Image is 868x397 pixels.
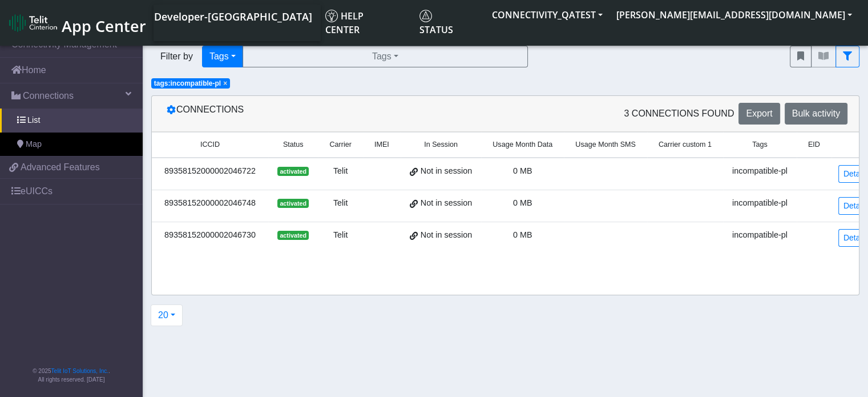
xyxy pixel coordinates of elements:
[659,139,712,150] span: Carrier custom 1
[513,166,532,175] span: 0 MB
[277,231,309,240] span: activated
[277,199,309,208] span: activated
[752,139,768,150] span: Tags
[325,10,364,36] span: Help center
[492,139,552,150] span: Usage Month Data
[154,10,312,23] span: Developer-[GEOGRAPHIC_DATA]
[321,5,415,41] a: Help center
[223,79,227,87] span: ×
[424,139,458,150] span: In Session
[808,139,820,150] span: EID
[792,109,840,118] span: Bulk activity
[154,79,221,87] span: tags:incompatible-pl
[9,14,57,32] img: logo-telit-cinterion-gw-new.png
[374,139,389,150] span: IMEI
[738,103,780,125] button: Export
[325,165,356,178] div: Telit
[325,197,356,210] div: Telit
[325,10,338,22] img: knowledge.svg
[159,229,261,242] div: 89358152000002046730
[27,114,40,127] span: List
[154,5,312,27] a: Your current platform instance
[419,10,453,36] span: Status
[575,139,636,150] span: Usage Month SMS
[277,167,309,176] span: activated
[159,165,261,178] div: 89358152000002046722
[730,197,790,210] div: incompatible-pl
[243,46,528,67] button: Tags
[419,10,432,22] img: status.svg
[785,103,847,125] button: Bulk activity
[790,46,859,67] div: fitlers menu
[415,5,485,41] a: Status
[51,368,108,374] a: Telit IoT Solutions, Inc.
[23,89,74,103] span: Connections
[21,161,100,174] span: Advanced Features
[513,230,532,239] span: 0 MB
[730,165,790,178] div: incompatible-pl
[151,304,183,326] button: 20
[223,80,227,87] button: Close
[200,139,220,150] span: ICCID
[421,197,472,210] span: Not in session
[325,229,356,242] div: Telit
[624,107,734,121] span: 3 Connections found
[159,197,261,210] div: 89358152000002046748
[609,5,859,25] button: [PERSON_NAME][EMAIL_ADDRESS][DOMAIN_NAME]
[202,46,243,67] button: Tags
[283,139,304,150] span: Status
[513,198,532,207] span: 0 MB
[746,109,772,118] span: Export
[26,138,42,151] span: Map
[151,50,202,63] span: Filter by
[485,5,609,25] button: CONNECTIVITY_QATEST
[62,15,146,37] span: App Center
[329,139,351,150] span: Carrier
[421,229,472,242] span: Not in session
[155,103,506,125] div: Connections
[9,11,144,35] a: App Center
[421,165,472,178] span: Not in session
[730,229,790,242] div: incompatible-pl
